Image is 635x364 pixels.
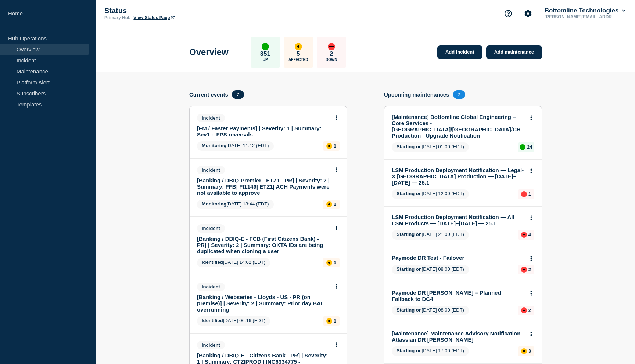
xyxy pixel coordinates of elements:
button: Support [501,6,516,21]
a: View Status Page [133,15,174,20]
span: Identified [202,318,223,323]
span: Starting on [397,348,422,353]
span: 7 [232,90,244,99]
p: 1 [334,143,336,149]
span: [DATE] 06:16 (EDT) [197,316,270,326]
span: Incident [197,114,225,122]
div: affected [295,43,302,50]
span: Starting on [397,232,422,237]
span: Incident [197,283,225,291]
p: 1 [334,201,336,207]
p: 1 [334,318,336,324]
span: [DATE] 21:00 (EDT) [392,230,469,240]
span: Incident [197,341,225,349]
span: [DATE] 08:00 (EDT) [392,306,469,315]
a: LSM Production Deployment Notification — Legal-X [GEOGRAPHIC_DATA] Production — [DATE]–[DATE] — 25.1 [392,167,524,186]
div: up [262,43,269,50]
span: Starting on [397,144,422,149]
span: Incident [197,166,225,174]
span: [DATE] 11:12 (EDT) [197,141,274,151]
p: 2 [528,267,531,272]
span: Starting on [397,191,422,196]
p: 1 [528,191,531,197]
a: [Banking / DBIQ-Premier - ETZ1 - PR] | Severity: 2 | Summary: FFB| FI1149| ETZ1| ACH Payments wer... [197,177,330,196]
p: Status [104,7,251,15]
span: [DATE] 01:00 (EDT) [392,142,469,152]
div: affected [326,260,332,266]
a: Paymode DR Test - Failover [392,255,524,261]
h4: Current events [189,91,228,98]
button: Account settings [520,6,536,21]
span: Monitoring [202,201,226,207]
h1: Overview [189,47,229,57]
a: Add maintenance [486,45,542,59]
div: down [521,232,527,238]
p: Affected [288,58,308,62]
div: affected [326,201,332,207]
a: [Banking / Webseries - Lloyds - US - PR (on premise)] | Severity: 2 | Summary: Prior day BAI over... [197,294,330,313]
span: Incident [197,224,225,233]
a: [Banking / DBIQ-E - FCB (First Citizens Bank) - PR] | Severity: 2 | Summary: OKTA IDs are being d... [197,236,330,254]
span: 7 [453,90,465,99]
div: up [520,144,525,150]
p: 2 [528,307,531,313]
p: 5 [297,50,300,58]
span: Monitoring [202,143,226,148]
p: 4 [528,232,531,237]
p: 351 [260,50,270,58]
p: 1 [334,260,336,265]
span: Starting on [397,307,422,313]
span: [DATE] 13:44 (EDT) [197,200,274,209]
a: LSM Production Deployment Notification — All LSM Products — [DATE]–[DATE] — 25.1 [392,214,524,226]
p: 24 [527,144,532,150]
button: Bottomline Technologies [543,7,627,14]
div: affected [326,318,332,324]
span: Identified [202,259,223,265]
div: down [521,267,527,273]
p: Down [326,58,337,62]
h4: Upcoming maintenances [384,91,449,98]
p: 3 [528,348,531,354]
div: down [521,191,527,197]
a: Add incident [437,45,482,59]
a: Paymode DR [PERSON_NAME] – Planned Fallback to DC4 [392,290,524,302]
span: Starting on [397,266,422,272]
div: affected [326,143,332,149]
span: [DATE] 08:00 (EDT) [392,265,469,274]
a: [Maintenance] Bottomline Global Engineering – Core Services - [GEOGRAPHIC_DATA]/[GEOGRAPHIC_DATA]... [392,114,524,139]
p: [PERSON_NAME][EMAIL_ADDRESS][PERSON_NAME][DOMAIN_NAME] [543,14,620,19]
div: down [521,307,527,313]
p: Primary Hub [104,15,130,20]
span: [DATE] 17:00 (EDT) [392,346,469,356]
a: [Maintenance] Maintenance Advisory Notification - Atlassian DR [PERSON_NAME] [392,330,524,343]
div: affected [521,348,527,354]
div: down [328,43,335,50]
a: [FM / Faster Payments] | Severity: 1 | Summary: Sev1 : FPS reversals [197,125,330,138]
span: [DATE] 14:02 (EDT) [197,258,270,267]
p: 2 [330,50,333,58]
span: [DATE] 12:00 (EDT) [392,189,469,199]
p: Up [263,58,268,62]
